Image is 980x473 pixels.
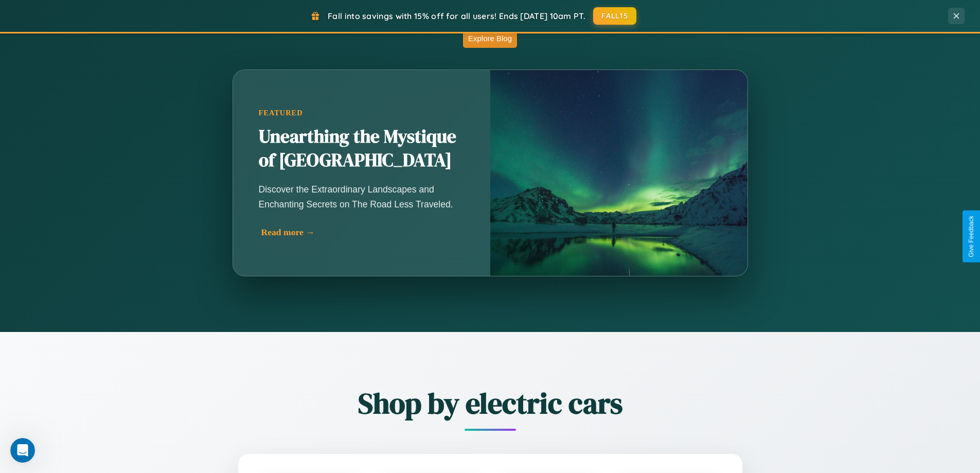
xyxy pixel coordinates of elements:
button: FALL15 [593,7,636,25]
p: Discover the Extraordinary Landscapes and Enchanting Secrets on The Road Less Traveled. [259,182,465,211]
div: Read more → [261,227,467,238]
iframe: Intercom live chat [10,438,35,463]
h2: Shop by electric cars [182,383,799,423]
div: Give Feedback [968,216,975,257]
div: Featured [259,109,465,117]
span: Fall into savings with 15% off for all users! Ends [DATE] 10am PT. [328,11,585,21]
h2: Unearthing the Mystique of [GEOGRAPHIC_DATA] [259,125,465,172]
button: Explore Blog [463,29,517,48]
